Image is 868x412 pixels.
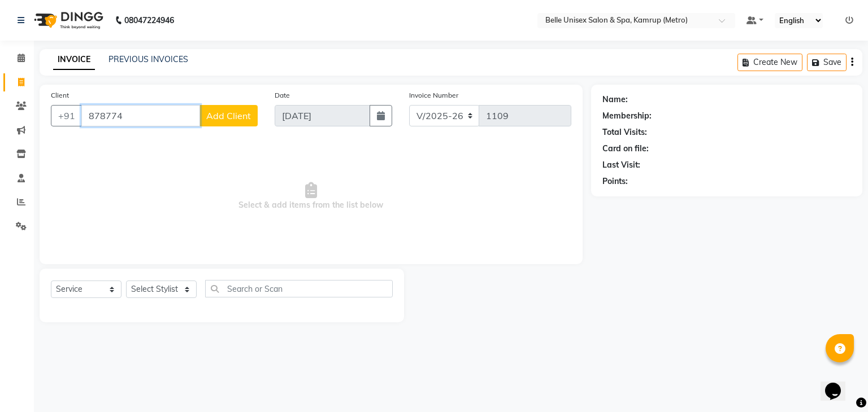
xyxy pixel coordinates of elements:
button: Add Client [199,105,258,126]
button: Create New [737,54,802,71]
label: Client [51,90,69,100]
span: Select & add items from the list below [51,140,571,253]
label: Date [275,90,290,100]
div: Card on file: [602,143,649,155]
input: Search or Scan [205,280,393,297]
span: Add Client [206,110,251,121]
input: Search by Name/Mobile/Email/Code [81,105,200,126]
div: Total Visits: [602,126,647,138]
div: Name: [602,94,628,106]
b: 08047224946 [124,5,174,36]
a: PREVIOUS INVOICES [108,54,188,64]
div: Points: [602,176,628,187]
img: logo [29,5,106,36]
a: INVOICE [53,50,95,70]
button: Save [807,54,847,71]
label: Invoice Number [409,90,458,100]
div: Last Visit: [602,159,640,171]
div: Membership: [602,110,652,122]
button: +91 [51,105,83,126]
iframe: chat widget [821,367,857,401]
